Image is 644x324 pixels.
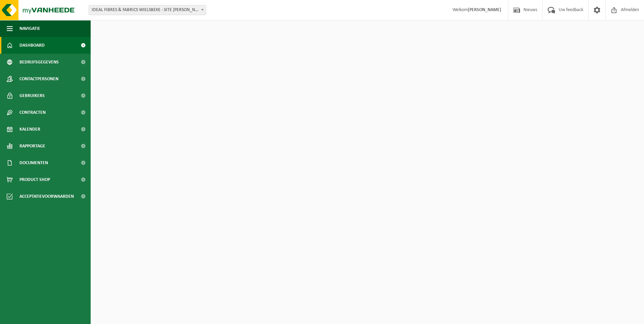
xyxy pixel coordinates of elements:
[19,104,46,121] span: Contracten
[19,20,40,37] span: Navigatie
[19,154,48,171] span: Documenten
[19,54,59,71] span: Bedrijfsgegevens
[19,188,74,205] span: Acceptatievoorwaarden
[19,121,40,138] span: Kalender
[19,138,45,154] span: Rapportage
[19,171,50,188] span: Product Shop
[468,7,501,12] strong: [PERSON_NAME]
[19,71,58,87] span: Contactpersonen
[19,87,45,104] span: Gebruikers
[89,5,206,15] span: IDEAL FIBRES & FABRICS WIELSBEKE - SITE BERRY YARNS - COMINES
[19,37,45,54] span: Dashboard
[89,5,206,15] span: IDEAL FIBRES & FABRICS WIELSBEKE - SITE BERRY YARNS - COMINES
